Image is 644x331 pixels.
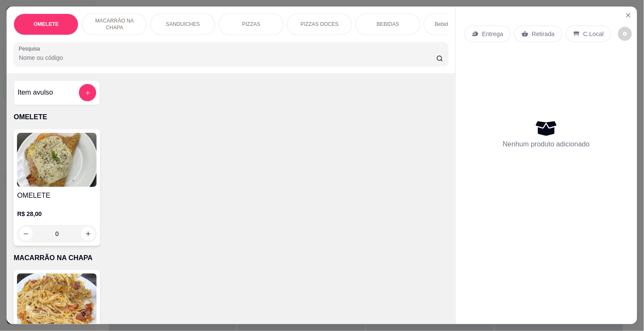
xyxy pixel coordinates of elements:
[377,21,399,28] p: BEBIDAS
[583,30,604,38] p: C.Local
[242,21,261,28] p: PIZZAS
[17,191,97,201] h4: OMELETE
[618,27,632,41] button: decrease-product-quantity
[166,21,200,28] p: SANDUICHES
[18,88,53,98] h4: Item avulso
[435,21,478,28] p: Bebidas Alcoólicas
[19,53,436,62] input: Pesquisa
[17,210,97,218] p: R$ 28,00
[19,45,43,53] label: Pesquisa
[503,139,590,149] p: Nenhum produto adicionado
[34,21,59,28] p: OMELETE
[482,30,503,38] p: Entrega
[90,18,140,32] p: MACARRÃO NA CHAPA
[79,84,96,102] button: add-separate-item
[14,253,448,263] p: MACARRÃO NA CHAPA
[532,30,555,38] p: Retirada
[14,112,448,123] p: OMELETE
[17,274,97,328] img: product-image
[17,133,97,187] img: product-image
[622,8,636,22] button: Close
[301,21,339,28] p: PIZZAS DOCES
